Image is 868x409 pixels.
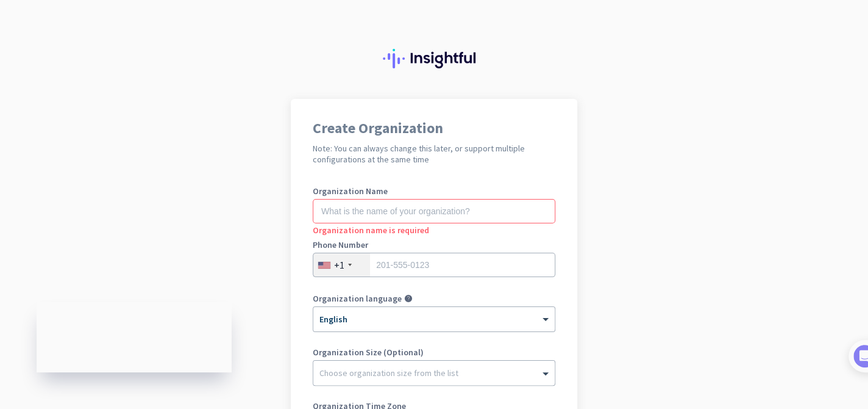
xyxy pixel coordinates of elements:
label: Phone Number [313,241,555,249]
input: What is the name of your organization? [313,199,555,223]
h1: Create Organization [313,121,555,136]
div: +1 [334,259,344,271]
label: Organization Size (Optional) [313,348,555,357]
iframe: Insightful Status [37,302,232,372]
span: Organization name is required [313,225,429,236]
label: Organization language [313,294,402,303]
h2: Note: You can always change this later, or support multiple configurations at the same time [313,143,555,165]
label: Organization Name [313,187,555,195]
img: Insightful [383,49,485,68]
input: 201-555-0123 [313,253,555,277]
i: help [404,294,413,303]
